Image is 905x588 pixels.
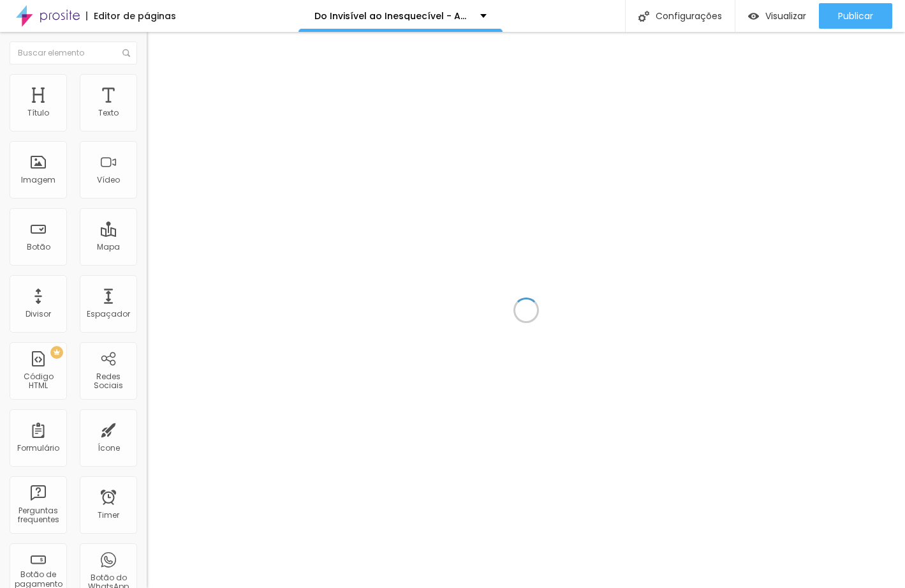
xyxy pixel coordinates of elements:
div: Perguntas frequentes [13,506,63,525]
div: Imagem [21,176,55,185]
div: Mapa [97,243,120,252]
div: Editor de páginas [86,11,176,20]
div: Timer [98,511,119,520]
img: Icone [638,11,649,22]
img: Icone [122,49,130,57]
span: Publicar [838,11,873,21]
div: Texto [98,109,119,117]
div: Vídeo [97,176,120,185]
button: Publicar [819,3,892,29]
input: Buscar elemento [10,41,137,64]
p: Do Invisível ao Inesquecível - AMEEI [314,11,471,20]
div: Título [27,109,49,117]
div: Código HTML [13,372,63,391]
div: Botão [27,243,50,252]
button: Visualizar [735,3,819,29]
div: Divisor [26,310,51,319]
img: view-1.svg [748,11,759,22]
div: Ícone [98,444,120,453]
div: Redes Sociais [83,372,133,391]
span: Visualizar [765,11,806,21]
div: Espaçador [87,310,130,319]
div: Formulário [17,444,59,453]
